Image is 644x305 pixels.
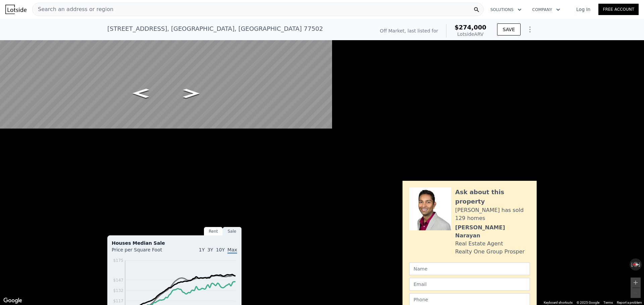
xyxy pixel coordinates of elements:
[455,206,530,222] div: [PERSON_NAME] has sold 129 homes
[204,227,223,236] div: Rent
[227,247,237,254] span: Max
[409,278,530,291] input: Email
[113,299,123,303] tspan: $117
[455,187,530,206] div: Ask about this property
[497,23,521,35] button: SAVE
[380,27,438,34] div: Off Market, last listed for
[107,24,323,33] div: [STREET_ADDRESS] , [GEOGRAPHIC_DATA] , [GEOGRAPHIC_DATA] 77502
[485,4,527,16] button: Solutions
[598,4,639,15] a: Free Account
[113,288,123,293] tspan: $132
[223,227,241,236] div: Sale
[454,24,486,31] span: $274,000
[454,31,486,37] div: Lotside ARV
[409,262,530,275] input: Name
[33,5,113,13] span: Search an address or region
[527,4,566,16] button: Company
[112,240,237,246] div: Houses Median Sale
[455,248,525,256] div: Realty One Group Prosper
[523,23,537,36] button: Show Options
[455,240,503,248] div: Real Estate Agent
[207,247,213,252] span: 3Y
[113,278,123,283] tspan: $147
[5,5,26,14] img: Lotside
[568,6,598,13] a: Log In
[216,247,225,252] span: 10Y
[112,246,174,257] div: Price per Square Foot
[455,224,530,240] div: [PERSON_NAME] Narayan
[113,258,123,263] tspan: $175
[199,247,205,252] span: 1Y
